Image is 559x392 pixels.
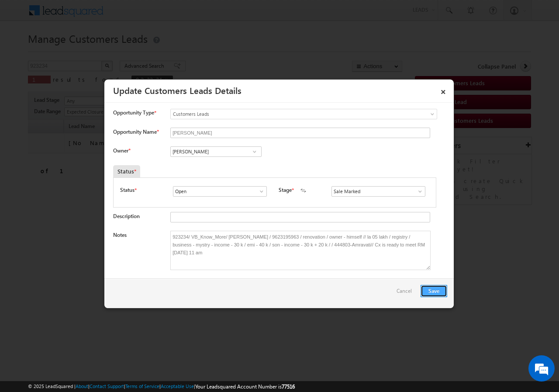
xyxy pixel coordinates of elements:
[254,187,265,196] a: Show All Items
[120,186,135,194] label: Status
[170,109,437,119] a: Customers Leads
[76,383,88,389] a: About
[397,285,416,302] a: Cancel
[15,46,37,57] img: d_60004797649_company_0_60004797649
[173,186,267,197] input: Type to Search
[170,146,262,157] input: Type to Search
[45,46,147,57] div: Chat with us now
[282,383,295,390] span: 77516
[249,147,260,156] a: Show All Items
[113,84,242,96] a: Update Customers Leads Details
[195,383,295,390] span: Your Leadsquared Account Number is
[28,382,295,391] span: © 2025 LeadSquared | | | | |
[412,187,423,196] a: Show All Items
[113,147,130,154] label: Owner
[125,383,159,389] a: Terms of Service
[279,186,292,194] label: Stage
[331,186,425,197] input: Type to Search
[436,83,451,98] a: ×
[171,110,401,118] span: Customers Leads
[113,109,154,117] span: Opportunity Type
[119,269,159,281] em: Start Chat
[113,213,140,219] label: Description
[113,232,127,238] label: Notes
[113,165,140,177] div: Status
[421,285,447,297] button: Save
[113,128,159,135] label: Opportunity Name
[90,383,124,389] a: Contact Support
[11,81,159,262] textarea: Type your message and hit 'Enter'
[161,383,194,389] a: Acceptable Use
[143,4,164,25] div: Minimize live chat window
